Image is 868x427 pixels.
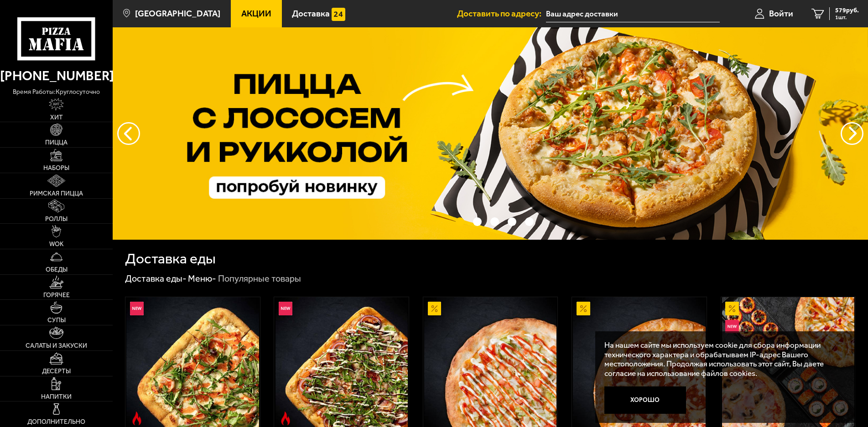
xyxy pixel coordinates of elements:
[27,419,85,425] span: Дополнительно
[26,343,87,349] span: Салаты и закуски
[604,386,686,413] button: Хорошо
[508,217,516,226] button: точки переключения
[130,412,144,425] img: Острое блюдо
[30,190,83,197] span: Римская пицца
[473,217,482,226] button: точки переключения
[546,5,720,22] input: Ваш адрес доставки
[292,9,330,18] span: Доставка
[125,252,216,266] h1: Доставка еды
[43,165,69,171] span: Наборы
[117,122,140,145] button: следующий
[725,302,739,315] img: Акционный
[332,8,345,21] img: 15daf4d41897b9f0e9f617042186c801.svg
[125,273,187,284] a: Доставка еды-
[428,302,442,315] img: Акционный
[188,273,216,284] a: Меню-
[835,7,859,14] span: 579 руб.
[279,412,292,425] img: Острое блюдо
[490,217,499,226] button: точки переключения
[42,368,71,375] span: Десерты
[135,9,220,18] span: [GEOGRAPHIC_DATA]
[47,317,66,324] span: Супы
[457,9,546,18] span: Доставить по адресу:
[241,9,271,18] span: Акции
[841,122,863,145] button: предыдущий
[46,267,68,273] span: Обеды
[577,302,590,315] img: Акционный
[50,114,63,121] span: Хит
[525,217,534,226] button: точки переключения
[769,9,793,18] span: Войти
[218,273,301,285] div: Популярные товары
[725,320,739,334] img: Новинка
[604,340,841,378] p: На нашем сайте мы используем cookie для сбора информации технического характера и обрабатываем IP...
[49,241,63,247] span: WOK
[279,302,292,315] img: Новинка
[456,217,464,226] button: точки переключения
[43,292,70,298] span: Горячее
[45,139,68,146] span: Пицца
[130,302,144,315] img: Новинка
[41,394,72,400] span: Напитки
[835,15,859,20] span: 1 шт.
[45,216,68,222] span: Роллы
